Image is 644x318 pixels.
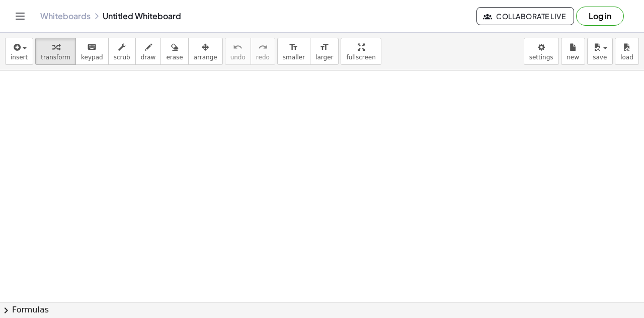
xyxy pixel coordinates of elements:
button: arrange [188,38,223,65]
span: undo [230,54,246,61]
span: redo [256,54,270,61]
button: format_sizelarger [310,38,339,65]
span: fullscreen [346,54,375,61]
button: redoredo [251,38,275,65]
button: transform [35,38,76,65]
button: undoundo [225,38,251,65]
i: keyboard [87,41,97,53]
span: draw [141,54,156,61]
button: Log in [576,7,624,26]
button: new [561,38,585,65]
span: smaller [283,54,305,61]
i: redo [258,41,268,53]
button: erase [160,38,188,65]
i: format_size [319,41,329,53]
button: load [615,38,639,65]
button: scrub [108,38,136,65]
button: draw [135,38,162,65]
i: undo [233,41,243,53]
span: larger [315,54,333,61]
span: arrange [194,54,217,61]
span: save [593,54,607,61]
span: transform [41,54,70,61]
span: keypad [81,54,103,61]
button: format_sizesmaller [277,38,310,65]
button: save [587,38,613,65]
button: fullscreen [341,38,381,65]
button: settings [524,38,559,65]
i: format_size [289,41,298,53]
a: Whiteboards [40,11,91,21]
span: new [567,54,579,61]
button: keyboardkeypad [75,38,109,65]
span: Collaborate Live [485,12,566,21]
button: insert [5,38,33,65]
button: Collaborate Live [476,7,574,25]
span: settings [529,54,553,61]
span: scrub [114,54,130,61]
span: erase [166,54,183,61]
span: load [620,54,633,61]
button: Toggle navigation [12,8,28,24]
span: insert [11,54,28,61]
